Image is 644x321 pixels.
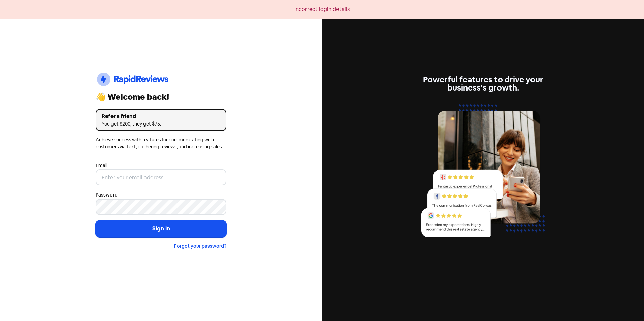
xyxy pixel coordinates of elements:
a: Forgot your password? [174,243,226,249]
img: reviews [418,100,548,245]
div: Achieve success with features for communicating with customers via text, gathering reviews, and i... [96,136,226,150]
button: Sign in [96,220,226,237]
label: Email [96,162,107,169]
label: Password [96,191,118,199]
div: You get $200, they get $75. [102,120,220,128]
div: Powerful features to drive your business's growth. [418,76,548,92]
div: 👋 Welcome back! [96,93,226,101]
div: Refer a friend [102,112,220,120]
input: Enter your email address... [96,169,226,185]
